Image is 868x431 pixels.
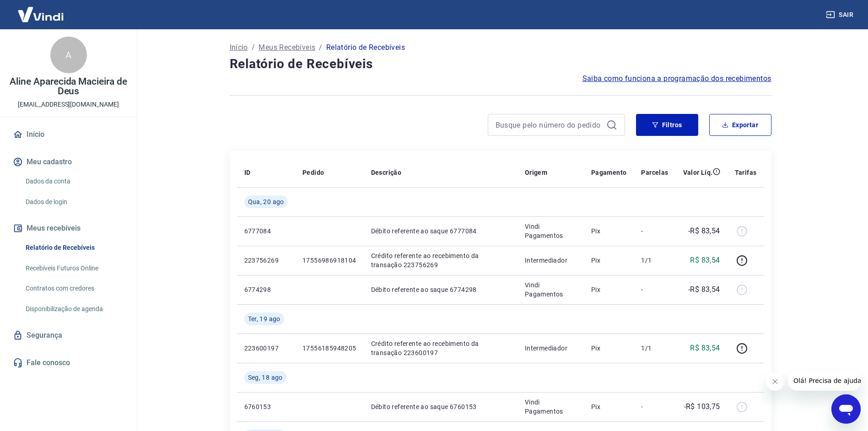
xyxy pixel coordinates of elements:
img: Vindi [11,0,70,28]
p: Vindi Pagamentos [525,280,577,299]
iframe: Mensagem da empresa [788,371,861,391]
p: 1/1 [641,344,668,353]
p: R$ 83,54 [690,343,720,354]
p: Vindi Pagamentos [525,398,577,416]
p: Crédito referente ao recebimento da transação 223600197 [371,339,510,357]
span: Seg, 18 ago [248,373,283,382]
p: -R$ 103,75 [684,401,720,412]
p: Origem [525,168,547,177]
span: Ter, 19 ago [248,314,280,323]
p: Vindi Pagamentos [525,222,577,240]
p: -R$ 83,54 [688,284,720,295]
p: / [252,42,255,53]
span: Olá! Precisa de ajuda? [5,6,77,14]
button: Meus recebíveis [11,218,126,238]
p: Relatório de Recebíveis [326,42,405,53]
p: - [641,402,668,411]
h4: Relatório de Recebíveis [230,55,771,73]
iframe: Fechar mensagem [766,372,784,391]
p: Pix [591,256,627,265]
input: Busque pelo número do pedido [496,118,603,132]
p: Pix [591,285,627,294]
p: ID [244,168,251,177]
p: Pagamento [591,168,627,177]
div: A [50,37,87,73]
a: Início [11,124,126,145]
p: Débito referente ao saque 6777084 [371,226,510,236]
a: Saiba como funciona a programação dos recebimentos [582,73,771,84]
p: 17556185948205 [302,344,356,353]
p: 6774298 [244,285,288,294]
p: Crédito referente ao recebimento da transação 223756269 [371,251,510,269]
p: Pix [591,344,627,353]
p: Pedido [302,168,324,177]
a: Segurança [11,325,126,345]
p: Valor Líq. [683,168,713,177]
a: Início [230,42,248,53]
a: Meus Recebíveis [259,42,315,53]
p: Débito referente ao saque 6774298 [371,285,510,294]
a: Recebíveis Futuros Online [22,259,126,278]
p: Intermediador [525,344,577,353]
a: Dados de login [22,193,126,211]
p: - [641,226,668,236]
p: R$ 83,54 [690,255,720,266]
p: -R$ 83,54 [688,226,720,237]
p: - [641,285,668,294]
a: Disponibilização de agenda [22,300,126,318]
p: Parcelas [641,168,668,177]
p: Débito referente ao saque 6760153 [371,402,510,411]
a: Relatório de Recebíveis [22,238,126,257]
p: 6777084 [244,226,288,236]
button: Meu cadastro [11,152,126,172]
p: Tarifas [735,168,757,177]
p: / [319,42,322,53]
a: Fale conosco [11,353,126,373]
p: 6760153 [244,402,288,411]
a: Contratos com credores [22,279,126,298]
span: Qua, 20 ago [248,197,284,206]
p: Descrição [371,168,402,177]
p: 1/1 [641,256,668,265]
p: Pix [591,402,627,411]
p: 223600197 [244,344,288,353]
button: Exportar [709,114,771,136]
p: 223756269 [244,256,288,265]
p: Aline Aparecida Macieira de Deus [7,77,129,96]
a: Dados da conta [22,172,126,191]
iframe: Botão para abrir a janela de mensagens [831,394,861,424]
button: Sair [824,6,857,23]
p: [EMAIL_ADDRESS][DOMAIN_NAME] [18,100,119,109]
p: Intermediador [525,256,577,265]
p: 17556986918104 [302,256,356,265]
button: Filtros [636,114,698,136]
p: Pix [591,226,627,236]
